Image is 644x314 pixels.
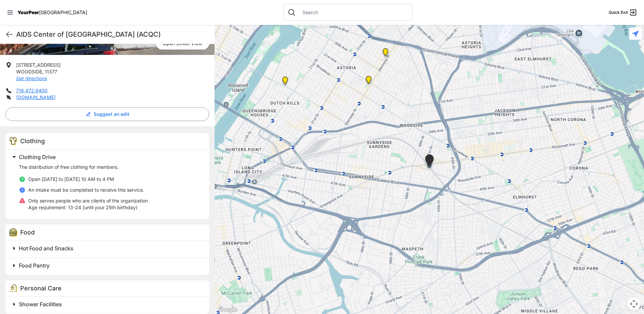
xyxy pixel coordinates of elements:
button: Suggest an edit [5,107,209,121]
span: [GEOGRAPHIC_DATA] [39,9,87,15]
a: [DOMAIN_NAME] [16,94,56,100]
span: Suggest an edit [94,111,129,118]
span: Food Pantry [19,262,50,269]
input: Search [298,9,408,16]
span: , [42,69,43,74]
span: YourPeer [18,9,39,15]
a: YourPeer[GEOGRAPHIC_DATA] [18,10,87,14]
span: Food [20,229,35,236]
span: Clothing [20,137,45,145]
span: Clothing Drive [19,154,56,160]
span: Age requirement: [28,205,67,210]
span: Hot Food and Snacks [19,245,73,252]
span: Personal Care [20,285,62,292]
div: Woodside Youth Drop-in Center [424,154,435,169]
a: 718.472.9400 [16,88,47,93]
span: Quick Exit [609,10,628,15]
span: Open [DATE] to [DATE] 10 AM to 4 PM [28,176,114,182]
p: An intake must be completed to receive this service. [28,187,144,193]
p: 13-24 (until your 25th birthday) [28,204,148,211]
span: Only serves people who are clients of the organization [28,198,148,203]
span: Shower Facilities [19,301,62,308]
h1: AIDS Center of [GEOGRAPHIC_DATA] (ACQC) [16,30,209,39]
span: WOODSIDE [16,69,42,74]
div: Fancy Thrift Shop [281,76,289,87]
p: The distribution of free clothing for members. [19,164,201,170]
a: Quick Exit [609,8,637,17]
button: Map camera controls [627,297,641,311]
a: Get directions [16,75,47,81]
a: Open this area in Google Maps (opens a new window) [216,305,238,314]
span: 11377 [45,69,57,74]
img: Google [216,305,238,314]
span: [STREET_ADDRESS] [16,62,61,68]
